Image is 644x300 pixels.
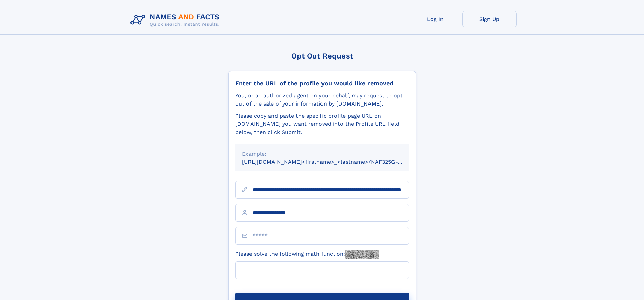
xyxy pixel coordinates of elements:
[128,11,225,29] img: Logo Names and Facts
[242,150,402,158] div: Example:
[462,11,517,27] a: Sign Up
[242,159,422,165] small: [URL][DOMAIN_NAME]<firstname>_<lastname>/NAF325G-xxxxxxxx
[408,11,462,27] a: Log In
[235,79,409,87] div: Enter the URL of the profile you would like removed
[235,92,409,108] div: You, or an authorized agent on your behalf, may request to opt-out of the sale of your informatio...
[228,52,416,60] div: Opt Out Request
[235,250,379,259] label: Please solve the following math function:
[235,112,409,136] div: Please copy and paste the specific profile page URL on [DOMAIN_NAME] you want removed into the Pr...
